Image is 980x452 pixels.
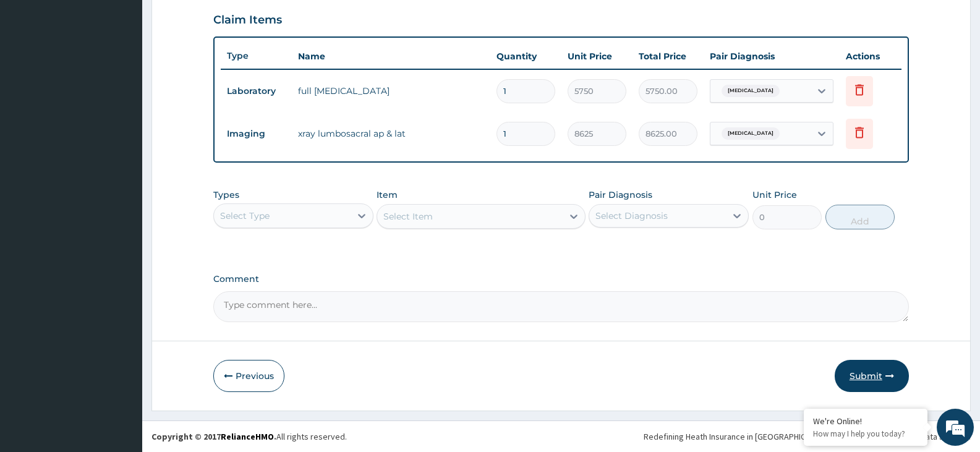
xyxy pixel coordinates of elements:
div: Minimize live chat window [203,6,232,36]
th: Unit Price [561,44,633,69]
th: Name [292,44,490,69]
button: Submit [835,360,909,392]
span: We're online! [72,143,171,268]
th: Total Price [633,44,704,69]
img: d_794563401_company_1708531726252_794563401 [23,62,50,93]
textarea: Type your message and hit 'Enter' [6,312,236,355]
p: How may I help you today? [813,429,918,439]
th: Quantity [490,44,561,69]
span: [MEDICAL_DATA] [722,85,780,97]
strong: Copyright © 2017 . [151,431,276,442]
td: Laboratory [221,80,292,103]
label: Item [377,189,398,201]
div: Redefining Heath Insurance in [GEOGRAPHIC_DATA] using Telemedicine and Data Science! [644,430,971,443]
a: RelianceHMO [221,431,274,442]
td: full [MEDICAL_DATA] [292,79,490,103]
div: Select Type [220,210,270,222]
button: Add [825,205,895,229]
div: Select Diagnosis [595,210,668,222]
footer: All rights reserved. [142,420,980,452]
span: [MEDICAL_DATA] [722,127,780,140]
label: Types [213,190,239,200]
label: Unit Price [752,189,797,201]
td: xray lumbosacral ap & lat [292,121,490,146]
div: Chat with us now [64,69,208,85]
label: Pair Diagnosis [589,189,652,201]
button: Previous [213,360,284,392]
th: Type [221,45,292,67]
label: Comment [213,274,909,284]
h3: Claim Items [213,14,282,27]
th: Pair Diagnosis [704,44,840,69]
td: Imaging [221,122,292,145]
th: Actions [840,44,901,69]
div: We're Online! [813,416,918,427]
